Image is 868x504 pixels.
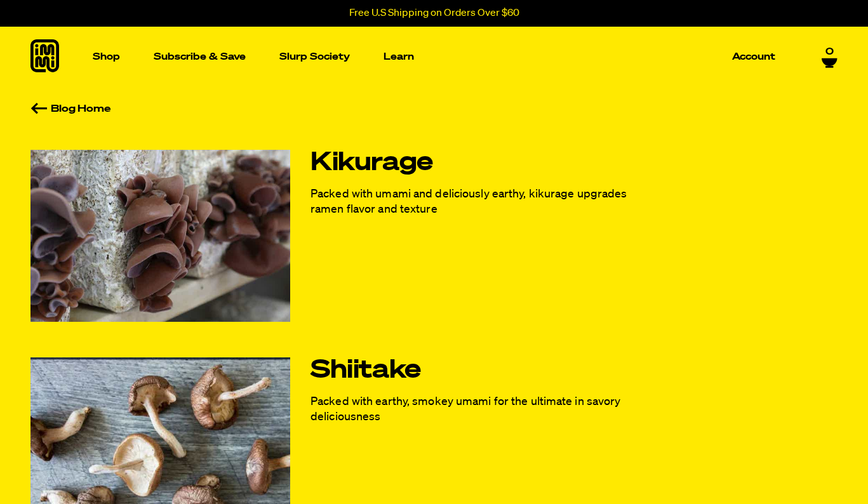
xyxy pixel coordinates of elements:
p: Learn [384,52,414,62]
a: Kikurage [310,150,661,176]
a: Account [727,47,780,67]
p: Slurp Society [279,52,350,62]
a: Subscribe & Save [149,47,251,67]
span: 0 [825,42,834,53]
img: Kikurage [30,150,290,322]
a: Shop [88,27,125,87]
p: Free U.S Shipping on Orders Over $60 [349,8,519,19]
p: Subscribe & Save [154,52,246,62]
a: 0 [822,42,838,63]
a: Shiitake [310,357,661,384]
p: Account [732,52,775,62]
a: Learn [378,27,419,87]
nav: Main navigation [88,27,780,87]
a: Slurp Society [274,47,355,67]
p: Shop [93,52,120,62]
a: Blog Home [30,104,838,114]
p: Packed with earthy, smokey umami for the ultimate in savory deliciousness [310,394,661,425]
p: Packed with umami and deliciously earthy, kikurage upgrades ramen flavor and texture [310,187,661,217]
